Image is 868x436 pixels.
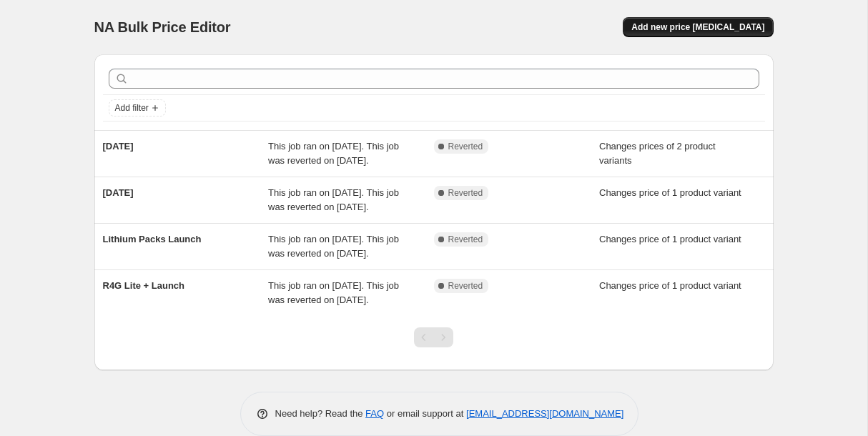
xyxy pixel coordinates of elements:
[448,141,483,152] span: Reverted
[623,17,773,37] button: Add new price [MEDICAL_DATA]
[599,141,716,166] span: Changes prices of 2 product variants
[599,187,741,198] span: Changes price of 1 product variant
[103,187,134,198] span: [DATE]
[103,280,185,291] span: R4G Lite + Launch
[448,280,483,292] span: Reverted
[268,234,399,259] span: This job ran on [DATE]. This job was reverted on [DATE].
[103,234,202,244] span: Lithium Packs Launch
[466,408,623,419] a: [EMAIL_ADDRESS][DOMAIN_NAME]
[268,141,399,166] span: This job ran on [DATE]. This job was reverted on [DATE].
[109,99,166,117] button: Add filter
[275,408,366,419] span: Need help? Read the
[448,187,483,199] span: Reverted
[599,280,741,291] span: Changes price of 1 product variant
[631,21,764,33] span: Add new price [MEDICAL_DATA]
[103,141,134,152] span: [DATE]
[384,408,466,419] span: or email support at
[414,327,453,347] nav: Pagination
[115,102,149,114] span: Add filter
[94,19,231,35] span: NA Bulk Price Editor
[268,280,399,305] span: This job ran on [DATE]. This job was reverted on [DATE].
[268,187,399,212] span: This job ran on [DATE]. This job was reverted on [DATE].
[599,234,741,244] span: Changes price of 1 product variant
[365,408,384,419] a: FAQ
[448,234,483,245] span: Reverted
